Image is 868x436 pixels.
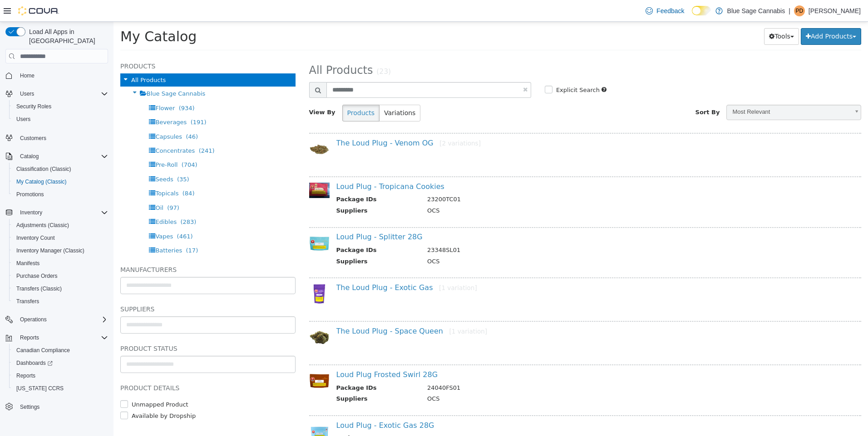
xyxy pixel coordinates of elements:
[13,220,108,231] span: Adjustments (Classic)
[64,211,79,218] span: (461)
[16,298,39,305] span: Transfers
[326,118,367,125] small: [2 variations]
[223,362,307,373] th: Package IDs
[20,334,39,341] span: Reports
[2,150,112,163] button: Catalog
[13,220,73,231] a: Adjustments (Classic)
[223,399,321,408] a: Loud Plug - Exotic Gas 28G
[16,70,108,81] span: Home
[692,6,711,15] input: Dark Mode
[223,184,307,196] th: Suppliers
[16,378,75,388] label: Unmapped Product
[9,188,112,201] button: Promotions
[223,211,309,219] a: Loud Plug - Splitter 28G
[13,345,74,356] a: Canadian Compliance
[196,117,216,138] img: 150
[42,183,49,189] span: Oil
[16,165,71,173] span: Classification (Classic)
[16,272,58,280] span: Purchase Orders
[16,332,108,343] span: Reports
[13,245,108,256] span: Inventory Manager (Classic)
[9,113,112,126] button: Users
[427,413,435,420] span: +2
[20,403,39,411] span: Settings
[223,117,368,126] a: The Loud Plug - Venom OG[2 variations]
[9,382,112,395] button: [US_STATE] CCRS
[16,207,46,218] button: Inventory
[16,103,51,110] span: Security Roles
[223,349,325,357] a: Loud Plug Frosted Swirl 28G
[9,244,112,257] button: Inventory Manager (Classic)
[223,173,307,184] th: Package IDs
[263,46,277,54] small: (23)
[13,296,43,307] a: Transfers
[314,413,435,420] span: 23171EG01, 23212EG01, 23227EG01,
[196,161,216,176] img: 150
[223,235,307,247] th: Suppliers
[16,151,108,162] span: Catalog
[796,5,804,16] span: PD
[223,412,307,423] th: Package IDs
[613,83,735,97] span: Most Relevant
[13,114,108,125] span: Users
[2,69,112,82] button: Home
[42,197,63,203] span: Edibles
[266,83,307,100] button: Variations
[13,101,55,112] a: Security Roles
[9,369,112,382] button: Reports
[7,321,182,332] h5: Product Status
[13,164,75,174] a: Classification (Classic)
[9,344,112,357] button: Canadian Compliance
[16,234,55,242] span: Inventory Count
[13,370,39,381] a: Reports
[9,232,112,244] button: Inventory Count
[13,176,70,187] a: My Catalog (Classic)
[582,87,607,94] span: Sort By
[20,90,34,97] span: Users
[42,225,69,232] span: Batteries
[789,5,790,16] p: |
[16,88,108,99] span: Users
[42,83,61,90] span: Flower
[196,305,216,326] img: 150
[18,6,59,15] img: Cova
[33,68,92,75] span: Blue Sage Cannabis
[42,154,59,161] span: Seeds
[13,101,108,112] span: Security Roles
[223,373,307,384] th: Suppliers
[68,140,84,146] span: (704)
[307,184,728,196] td: OCS
[16,402,43,412] a: Settings
[16,191,44,198] span: Promotions
[2,313,112,326] button: Operations
[67,197,83,203] span: (283)
[229,83,266,100] button: Products
[13,258,43,269] a: Manifests
[9,219,112,232] button: Adjustments (Classic)
[16,359,53,367] span: Dashboards
[13,345,108,356] span: Canadian Compliance
[42,126,81,132] span: Concentrates
[7,361,182,372] h5: Product Details
[13,383,108,394] span: Washington CCRS
[16,132,108,143] span: Customers
[16,70,38,81] a: Home
[73,225,85,232] span: (17)
[223,262,364,270] a: The Loud Plug - Exotic Gas[1 variation]
[223,160,331,169] a: Loud Plug - Tropicana Cookies
[64,154,76,161] span: (35)
[16,372,35,379] span: Reports
[196,400,216,420] img: 150
[16,151,42,162] button: Catalog
[613,83,748,98] a: Most Relevant
[16,88,38,99] button: Users
[16,207,108,218] span: Inventory
[9,295,112,308] button: Transfers
[25,27,108,45] span: Load All Apps in [GEOGRAPHIC_DATA]
[18,55,52,62] span: All Products
[42,211,59,218] span: Vapes
[13,258,108,269] span: Manifests
[85,126,101,132] span: (241)
[13,233,59,243] a: Inventory Count
[54,183,66,189] span: (97)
